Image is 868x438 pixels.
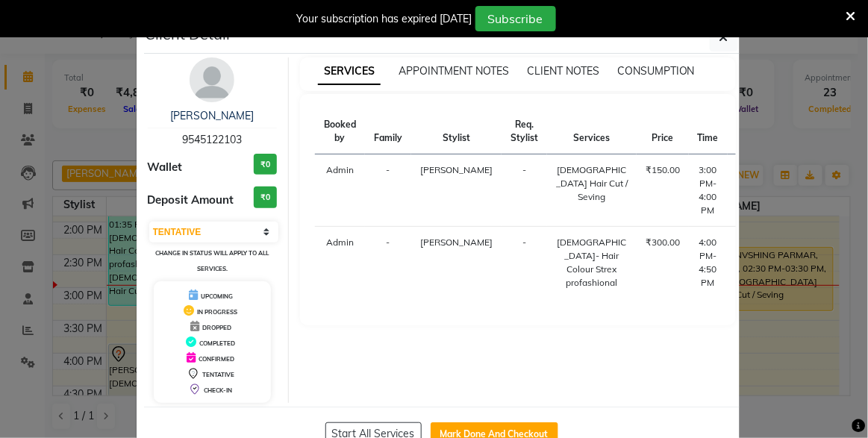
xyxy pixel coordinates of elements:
[527,64,599,78] span: CLIENT NOTES
[204,387,232,394] span: CHECK-IN
[148,192,234,209] span: Deposit Amount
[689,109,728,154] th: Time
[556,163,628,204] div: [DEMOGRAPHIC_DATA] Hair Cut / Seving
[365,227,411,299] td: -
[689,227,728,299] td: 4:00 PM-4:50 PM
[420,237,493,248] span: [PERSON_NAME]
[547,109,637,154] th: Services
[420,164,493,175] span: [PERSON_NAME]
[365,109,411,154] th: Family
[318,58,381,85] span: SERVICES
[646,236,680,249] div: ₹300.00
[254,187,277,208] h3: ₹0
[182,133,242,146] span: 9545122103
[689,154,728,227] td: 3:00 PM-4:00 PM
[199,355,234,363] span: CONFIRMED
[199,340,235,347] span: COMPLETED
[297,11,472,27] div: Your subscription has expired [DATE]
[148,159,183,176] span: Wallet
[202,371,234,378] span: TENTATIVE
[502,154,547,227] td: -
[190,57,234,102] img: avatar
[475,6,556,31] button: Subscribe
[646,163,680,177] div: ₹150.00
[155,249,269,272] small: Change in status will apply to all services.
[399,64,509,78] span: APPOINTMENT NOTES
[365,154,411,227] td: -
[617,64,695,78] span: CONSUMPTION
[254,154,277,175] h3: ₹0
[202,324,231,331] span: DROPPED
[728,109,774,154] th: Status
[315,227,365,299] td: Admin
[502,227,547,299] td: -
[502,109,547,154] th: Req. Stylist
[197,308,237,316] span: IN PROGRESS
[201,292,233,300] span: UPCOMING
[556,236,628,290] div: [DEMOGRAPHIC_DATA]- Hair Colour Strex profashional
[170,109,254,122] a: [PERSON_NAME]
[315,154,365,227] td: Admin
[315,109,365,154] th: Booked by
[637,109,689,154] th: Price
[411,109,502,154] th: Stylist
